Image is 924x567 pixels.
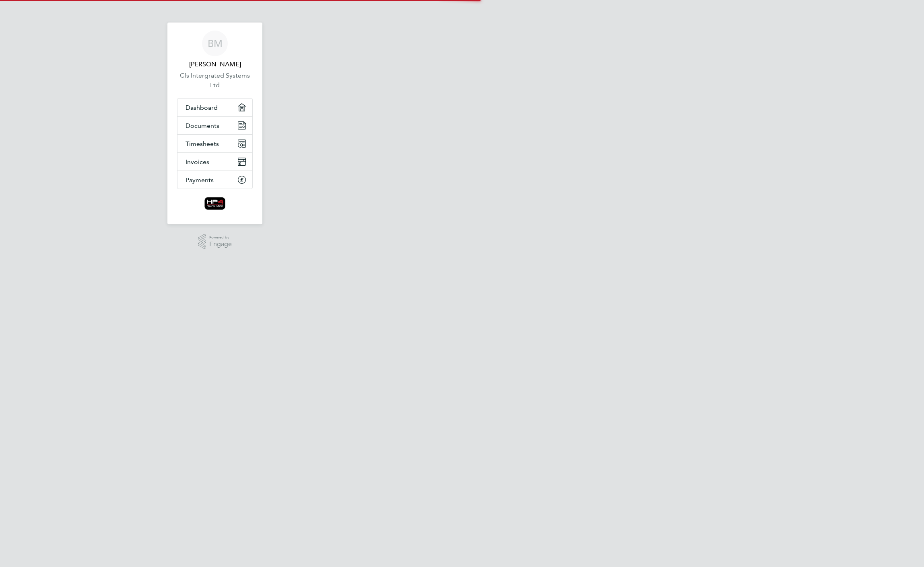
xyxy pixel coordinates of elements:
a: Timesheets [177,135,252,152]
a: Cfs Intergrated Systems Ltd [177,71,253,90]
a: Dashboard [177,99,252,116]
nav: Main navigation [167,23,262,224]
span: Powered by [209,234,232,241]
span: Documents [186,122,219,129]
span: Invoices [186,158,209,166]
span: Timesheets [186,140,219,148]
span: Ben Moore [177,60,253,69]
a: Invoices [177,153,252,171]
span: BM [208,38,223,49]
span: Dashboard [186,104,218,111]
span: Engage [209,241,232,248]
a: Documents [177,117,252,134]
img: hp4recruitment-logo-retina.png [204,197,226,210]
a: BM[PERSON_NAME] [177,31,253,69]
span: Payments [186,176,214,184]
a: Go to home page [177,197,253,210]
a: Payments [177,171,252,189]
a: Powered byEngage [198,234,232,249]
